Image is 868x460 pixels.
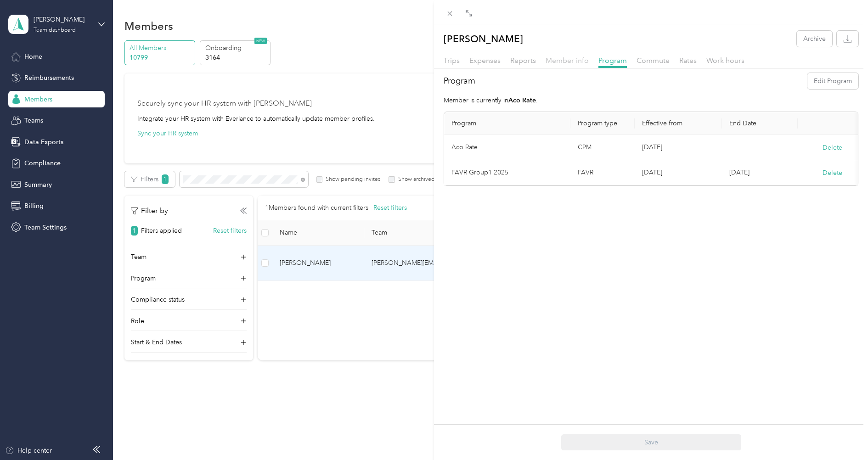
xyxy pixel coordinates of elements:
[510,56,536,65] span: Reports
[807,73,858,89] button: Edit Program
[508,96,536,104] strong: Aco Rate
[797,31,832,47] button: Archive
[469,56,501,65] span: Expenses
[598,56,627,65] span: Program
[444,31,523,47] p: [PERSON_NAME]
[444,112,570,135] th: Program
[444,56,460,65] span: Trips
[444,95,858,105] p: Member is currently in .
[635,112,722,135] th: Effective from
[817,409,868,460] iframe: Everlance-gr Chat Button Frame
[444,135,570,160] td: Aco Rate
[570,135,635,160] td: CPM
[722,112,798,135] th: End Date
[570,160,635,185] td: FAVR
[722,160,798,185] td: [DATE]
[637,56,670,65] span: Commute
[823,168,842,178] button: Delete
[679,56,697,65] span: Rates
[444,160,570,185] td: FAVR Group1 2025
[546,56,589,65] span: Member info
[635,160,722,185] td: [DATE]
[444,75,475,87] h2: Program
[570,112,635,135] th: Program type
[706,56,744,65] span: Work hours
[635,135,722,160] td: [DATE]
[823,143,842,152] button: Delete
